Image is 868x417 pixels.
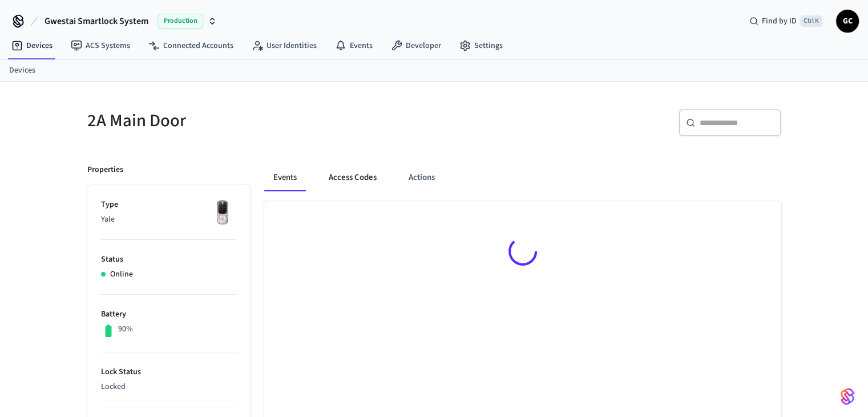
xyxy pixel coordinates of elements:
[264,164,306,191] button: Events
[101,381,237,393] p: Locked
[800,15,822,27] span: Ctrl K
[264,164,781,191] div: ant example
[87,164,123,176] p: Properties
[841,387,854,406] img: SeamLogoGradient.69752ec5.svg
[87,109,427,133] h5: 2A Main Door
[158,14,203,29] span: Production
[101,214,237,226] p: Yale
[101,366,237,378] p: Lock Status
[399,164,444,191] button: Actions
[450,35,512,56] a: Settings
[836,10,859,33] button: GC
[110,268,133,280] p: Online
[101,199,237,211] p: Type
[320,164,386,191] button: Access Codes
[2,35,62,56] a: Devices
[45,14,148,28] span: Gwestai Smartlock System
[101,254,237,266] p: Status
[208,199,237,227] img: Yale Assure Touchscreen Wifi Smart Lock, Satin Nickel, Front
[101,308,237,320] p: Battery
[837,11,858,31] span: GC
[139,35,243,56] a: Connected Accounts
[118,323,133,335] p: 90%
[9,65,35,77] a: Devices
[382,35,450,56] a: Developer
[762,15,797,27] span: Find by ID
[326,35,382,56] a: Events
[62,35,139,56] a: ACS Systems
[740,11,831,31] div: Find by IDCtrl K
[243,35,326,56] a: User Identities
